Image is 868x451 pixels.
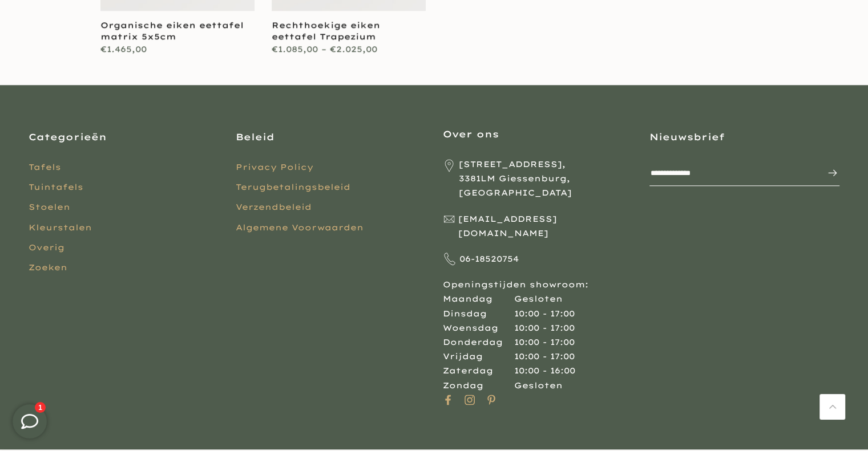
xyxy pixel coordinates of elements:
[29,242,64,253] a: Overig
[236,222,364,233] a: Algemene Voorwaarden
[29,162,61,172] a: Tafels
[514,364,575,378] div: 10:00 - 16:00
[29,202,70,212] a: Stoelen
[815,161,838,184] button: Inschrijven
[29,262,67,273] a: Zoeken
[514,307,575,321] div: 10:00 - 17:00
[458,212,633,241] span: [EMAIL_ADDRESS][DOMAIN_NAME]
[29,222,92,233] a: Kleurstalen
[443,335,514,350] div: Donderdag
[443,128,633,140] h3: Over ons
[458,157,632,201] span: [STREET_ADDRESS], 3381LM Giessenburg, [GEOGRAPHIC_DATA]
[236,162,313,172] a: Privacy Policy
[443,321,514,335] div: Woensdag
[443,364,514,378] div: Zaterdag
[486,393,496,407] a: Volg op Pinterest
[29,131,219,143] h3: Categorieën
[514,292,563,306] div: Gesloten
[272,42,426,56] div: €1.085,00 – €2.025,00
[100,20,244,42] a: Organische eiken eettafel matrix 5x5cm
[819,394,845,420] a: Terug naar boven
[443,393,453,407] a: Volg op Facebook
[514,350,575,364] div: 10:00 - 17:00
[443,157,633,393] div: Openingstijden showroom:
[236,131,426,143] h3: Beleid
[29,182,83,192] a: Tuintafels
[236,182,350,192] a: Terugbetalingsbeleid
[465,393,475,407] a: Volg op Instagram
[443,379,514,393] div: Zondag
[100,42,255,56] div: €1.465,00
[236,202,312,212] a: Verzendbeleid
[443,292,514,306] div: Maandag
[815,166,838,180] span: Inschrijven
[459,252,519,266] span: 06-18520754
[1,393,58,450] iframe: toggle-frame
[514,379,563,393] div: Gesloten
[443,307,514,321] div: Dinsdag
[514,335,575,350] div: 10:00 - 17:00
[272,20,380,42] a: Rechthoekige eiken eettafel Trapezium
[649,131,839,143] h3: Nieuwsbrief
[443,350,514,364] div: Vrijdag
[514,321,575,335] div: 10:00 - 17:00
